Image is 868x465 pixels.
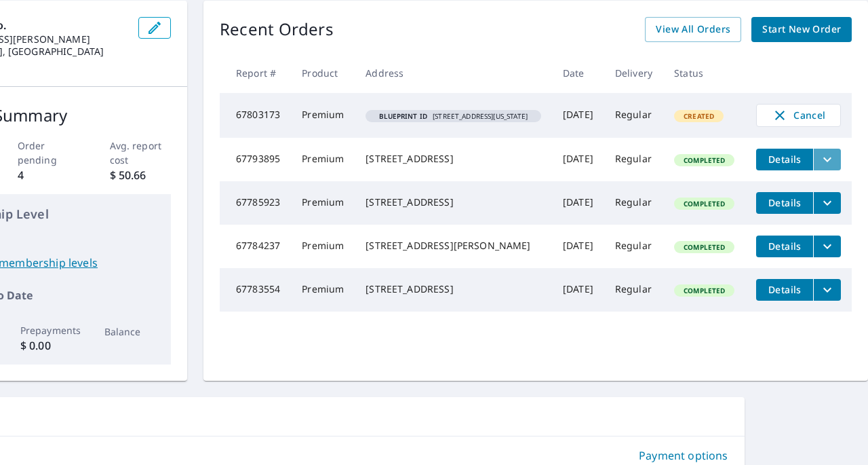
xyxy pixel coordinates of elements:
td: Regular [604,138,663,181]
p: 4 [18,167,79,183]
td: 67783554 [220,268,291,312]
td: Regular [604,181,663,225]
span: Start New Order [762,21,841,38]
div: [STREET_ADDRESS][PERSON_NAME] [366,239,541,253]
em: Blueprint ID [379,113,427,119]
button: filesDropdownBtn-67793895 [813,149,841,170]
td: Regular [604,93,663,138]
a: Start New Order [751,17,852,42]
span: [STREET_ADDRESS][US_STATE] [371,113,536,119]
td: [DATE] [552,181,604,225]
span: Details [764,196,805,209]
th: Delivery [604,53,663,93]
p: $ 50.66 [110,167,172,183]
td: [DATE] [552,268,604,312]
button: detailsBtn-67793895 [756,149,813,170]
td: 67803173 [220,93,291,138]
td: [DATE] [552,225,604,268]
td: Premium [291,268,355,312]
button: filesDropdownBtn-67785923 [813,192,841,214]
span: Cancel [770,107,827,124]
p: Order pending [18,138,79,167]
td: Premium [291,181,355,225]
span: Created [675,111,722,121]
button: detailsBtn-67784237 [756,236,813,257]
th: Address [355,53,552,93]
button: detailsBtn-67783554 [756,279,813,301]
div: [STREET_ADDRESS] [366,196,541,209]
span: Details [764,283,805,296]
td: [DATE] [552,138,604,181]
th: Status [663,53,745,93]
div: [STREET_ADDRESS] [366,282,541,296]
td: Premium [291,138,355,181]
td: 67784237 [220,225,291,268]
th: Date [552,53,604,93]
p: $ 0.00 [20,337,77,354]
td: 67785923 [220,181,291,225]
span: Completed [675,242,733,252]
span: Details [764,240,805,253]
div: [STREET_ADDRESS] [366,152,541,166]
span: View All Orders [656,21,730,38]
p: Prepayments [20,323,77,337]
p: Avg. report cost [110,138,172,167]
td: 67793895 [220,138,291,181]
p: Balance [104,324,161,339]
td: Premium [291,93,355,138]
button: Cancel [756,104,841,127]
a: View All Orders [645,17,741,42]
p: Recent Orders [220,17,334,42]
span: Completed [675,286,733,295]
button: filesDropdownBtn-67784237 [813,236,841,257]
button: filesDropdownBtn-67783554 [813,279,841,301]
button: detailsBtn-67785923 [756,192,813,214]
td: Regular [604,268,663,312]
th: Product [291,53,355,93]
th: Report # [220,53,291,93]
span: Completed [675,199,733,208]
span: Completed [675,155,733,165]
td: [DATE] [552,93,604,138]
td: Regular [604,225,663,268]
td: Premium [291,225,355,268]
span: Details [764,153,805,166]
